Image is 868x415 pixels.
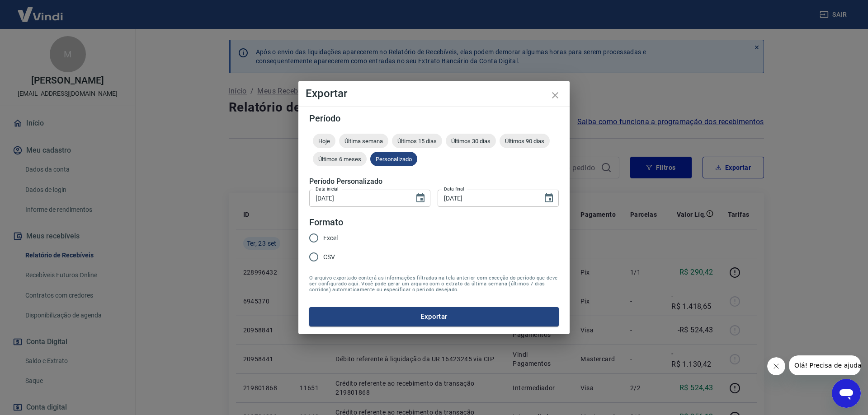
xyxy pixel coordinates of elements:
span: Últimos 6 meses [313,156,367,163]
div: Últimos 90 dias [500,134,550,148]
button: close [544,84,566,106]
div: [PERSON_NAME]: [DOMAIN_NAME] [24,23,129,31]
div: Últimos 6 meses [313,152,367,166]
div: Últimos 15 dias [392,134,442,148]
input: DD/MM/YYYY [438,190,536,206]
span: Personalizado [370,156,417,163]
h5: Período [309,114,559,123]
iframe: Mensagem da empresa [789,355,861,375]
div: Última semana [339,134,388,148]
input: DD/MM/YYYY [309,190,408,206]
img: tab_keywords_by_traffic_grey.svg [95,52,103,60]
div: Últimos 30 dias [446,134,496,148]
div: Hoje [313,134,335,148]
iframe: Botão para abrir a janela de mensagens [832,379,861,408]
div: Palavras-chave [105,53,145,59]
span: Últimos 30 dias [446,138,496,145]
span: Excel [323,233,338,243]
button: Choose date, selected date is 23 de set de 2025 [540,189,558,207]
span: O arquivo exportado conterá as informações filtradas na tela anterior com exceção do período que ... [309,275,559,293]
img: tab_domain_overview_orange.svg [38,52,45,60]
span: Última semana [339,138,388,145]
span: CSV [323,252,335,262]
label: Data inicial [316,186,339,192]
img: website_grey.svg [14,23,22,31]
span: Últimos 90 dias [500,138,550,145]
div: Domínio [47,53,69,59]
div: Personalizado [370,152,417,166]
legend: Formato [309,216,343,229]
span: Últimos 15 dias [392,138,442,145]
h5: Período Personalizado [309,177,559,186]
span: Hoje [313,138,335,145]
img: logo_orange.svg [14,14,22,22]
label: Data final [444,186,464,192]
div: v 4.0.25 [25,14,44,22]
h4: Exportar [306,88,562,99]
iframe: Fechar mensagem [767,357,785,375]
button: Choose date, selected date is 7 de ago de 2025 [411,189,429,207]
button: Exportar [309,307,559,326]
span: Olá! Precisa de ajuda? [5,6,76,14]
